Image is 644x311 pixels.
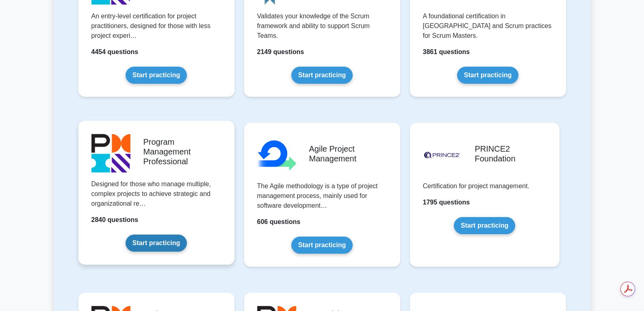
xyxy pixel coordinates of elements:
[126,235,187,252] a: Start practicing
[454,217,515,234] a: Start practicing
[291,237,353,254] a: Start practicing
[457,67,518,84] a: Start practicing
[126,67,187,84] a: Start practicing
[291,67,353,84] a: Start practicing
